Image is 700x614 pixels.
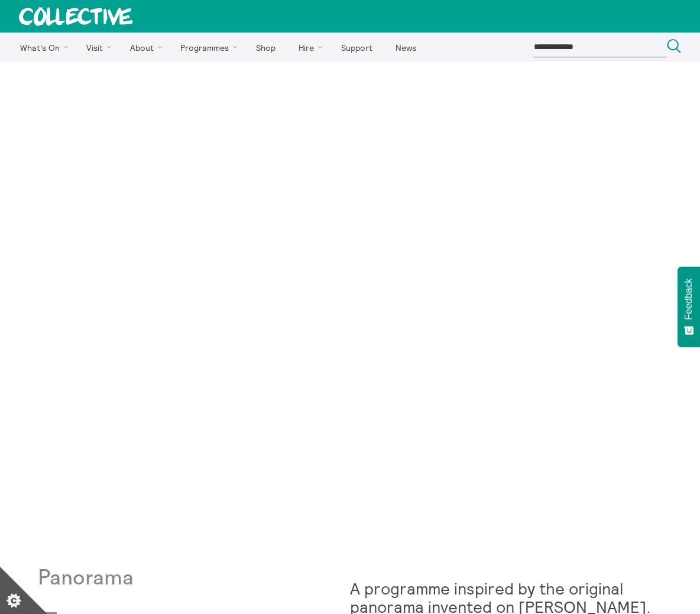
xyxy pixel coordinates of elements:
[38,566,350,590] p: Panorama
[9,33,74,62] a: What's On
[289,33,329,62] a: Hire
[76,33,118,62] a: Visit
[170,33,244,62] a: Programmes
[385,33,426,62] a: News
[119,33,168,62] a: About
[678,267,700,347] button: Feedback - Show survey
[245,33,286,62] a: Shop
[330,33,383,62] a: Support
[683,278,694,320] span: Feedback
